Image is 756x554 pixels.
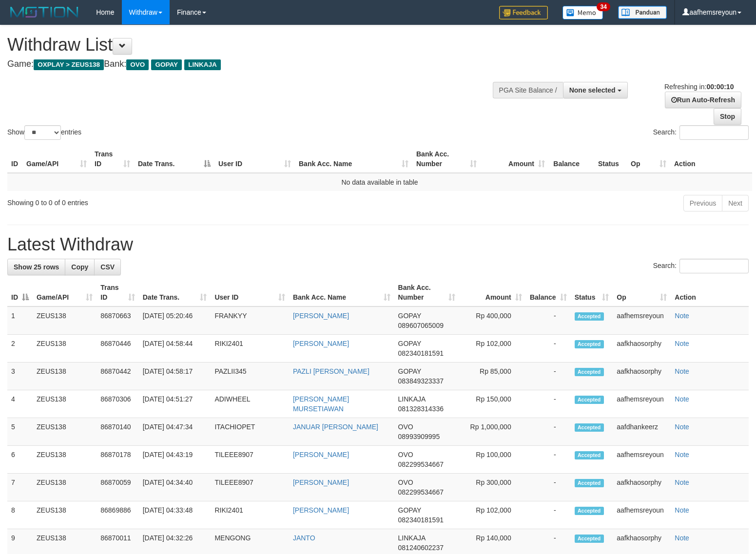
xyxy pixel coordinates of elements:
[526,501,571,529] td: -
[675,312,689,320] a: Note
[211,418,289,446] td: ITACHIOPET
[679,125,749,140] input: Search:
[459,363,525,390] td: Rp 85,000
[211,306,289,335] td: FRANKYY
[613,474,671,501] td: aafkhaosorphy
[293,312,349,320] a: [PERSON_NAME]
[675,451,689,458] a: Note
[613,335,671,363] td: aafkhaosorphy
[675,395,689,403] a: Note
[526,474,571,501] td: -
[459,335,525,363] td: Rp 102,000
[459,474,525,501] td: Rp 300,000
[675,506,689,514] a: Note
[139,474,211,501] td: [DATE] 04:34:40
[398,516,444,524] span: Copy 082340181591 to clipboard
[293,395,349,413] a: [PERSON_NAME] MURSETIAWAN
[33,446,97,474] td: ZEUS138
[293,478,349,486] a: [PERSON_NAME]
[526,363,571,390] td: -
[613,390,671,418] td: aafhemsreyoun
[33,418,97,446] td: ZEUS138
[398,488,444,496] span: Copy 082299534667 to clipboard
[100,263,115,271] span: CSV
[575,479,604,487] span: Accepted
[7,125,81,140] label: Show entries
[293,367,369,375] a: PAZLI [PERSON_NAME]
[575,368,604,376] span: Accepted
[7,235,749,254] h1: Latest Withdraw
[526,446,571,474] td: -
[33,501,97,529] td: ZEUS138
[722,195,749,211] a: Next
[24,125,61,140] select: Showentries
[575,423,604,432] span: Accepted
[412,145,481,173] th: Bank Acc. Number: activate to sort column ascending
[493,82,563,98] div: PGA Site Balance /
[7,363,33,390] td: 3
[33,335,97,363] td: ZEUS138
[398,395,426,403] span: LINKAJA
[7,446,33,474] td: 6
[664,83,734,91] span: Refreshing in:
[459,306,525,335] td: Rp 400,000
[293,451,349,458] a: [PERSON_NAME]
[211,279,289,306] th: User ID: activate to sort column ascending
[7,59,494,69] h4: Game: Bank:
[575,535,604,543] span: Accepted
[499,6,548,19] img: Feedback.jpg
[613,501,671,529] td: aafhemsreyoun
[671,279,749,306] th: Action
[97,363,138,390] td: 86870442
[675,534,689,542] a: Note
[139,279,211,306] th: Date Trans.: activate to sort column ascending
[594,145,627,173] th: Status
[459,418,525,446] td: Rp 1,000,000
[670,145,752,173] th: Action
[706,83,734,91] strong: 00:00:10
[665,92,741,108] a: Run Auto-Refresh
[398,433,440,440] span: Copy 08993909995 to clipboard
[575,396,604,404] span: Accepted
[293,423,378,431] a: JANUAR [PERSON_NAME]
[97,446,138,474] td: 86870178
[139,418,211,446] td: [DATE] 04:47:34
[211,501,289,529] td: RIKI2401
[459,390,525,418] td: Rp 150,000
[394,279,460,306] th: Bank Acc. Number: activate to sort column ascending
[398,340,421,347] span: GOPAY
[7,306,33,335] td: 1
[398,377,444,385] span: Copy 083849323337 to clipboard
[549,145,594,173] th: Balance
[398,423,413,431] span: OVO
[7,259,65,275] a: Show 25 rows
[459,446,525,474] td: Rp 100,000
[97,390,138,418] td: 86870306
[7,173,752,191] td: No data available in table
[134,145,214,173] th: Date Trans.: activate to sort column descending
[7,35,494,55] h1: Withdraw List
[139,390,211,418] td: [DATE] 04:51:27
[211,390,289,418] td: ADIWHEEL
[151,59,182,70] span: GOPAY
[613,279,671,306] th: Op: activate to sort column ascending
[126,59,149,70] span: OVO
[597,2,610,11] span: 34
[575,507,604,515] span: Accepted
[575,312,604,321] span: Accepted
[481,145,549,173] th: Amount: activate to sort column ascending
[97,474,138,501] td: 86870059
[97,306,138,335] td: 86870663
[7,474,33,501] td: 7
[398,544,444,552] span: Copy 081240602237 to clipboard
[679,259,749,273] input: Search:
[613,446,671,474] td: aafhemsreyoun
[714,108,741,125] a: Stop
[526,418,571,446] td: -
[289,279,394,306] th: Bank Acc. Name: activate to sort column ascending
[94,259,121,275] a: CSV
[398,451,413,458] span: OVO
[7,5,81,19] img: MOTION_logo.png
[139,335,211,363] td: [DATE] 04:58:44
[398,478,413,486] span: OVO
